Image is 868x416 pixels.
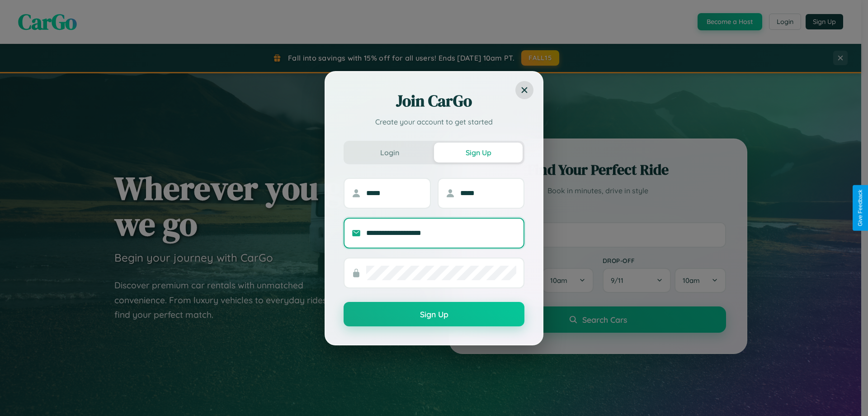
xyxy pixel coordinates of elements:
button: Login [345,143,434,163]
button: Sign Up [344,302,524,326]
div: Give Feedback [857,190,863,226]
button: Sign Up [434,143,523,163]
h2: Join CarGo [344,90,524,112]
p: Create your account to get started [344,116,524,127]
